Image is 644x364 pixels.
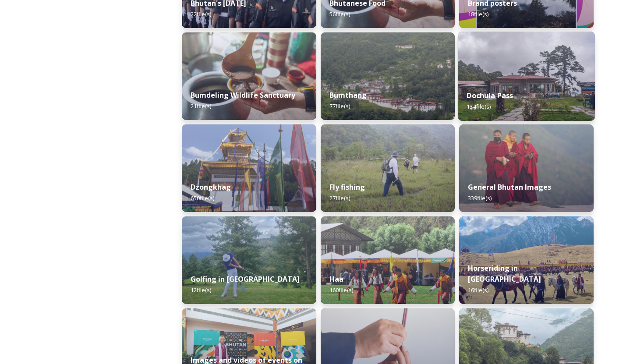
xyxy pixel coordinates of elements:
strong: Golfing in [GEOGRAPHIC_DATA] [191,274,300,284]
strong: General Bhutan Images [468,182,551,192]
span: 56 file(s) [329,10,350,18]
span: 18 file(s) [468,10,488,18]
span: 27 file(s) [329,194,350,202]
strong: Haa [329,274,343,284]
img: by%2520Ugyen%2520Wangchuk14.JPG [321,124,455,212]
strong: Horseriding in [GEOGRAPHIC_DATA] [468,263,541,284]
strong: Bumdeling Wildlife Sanctuary [191,90,295,100]
span: 22 file(s) [191,10,211,18]
img: Haa%2520Summer%2520Festival1.jpeg [321,216,455,304]
img: MarcusWestbergBhutanHiRes-23.jpg [459,124,594,212]
img: Bumdeling%2520090723%2520by%2520Amp%2520Sripimanwat-4%25202.jpg [182,32,316,120]
span: 160 file(s) [329,286,353,294]
img: Bumthang%2520180723%2520by%2520Amp%2520Sripimanwat-20.jpg [321,32,455,120]
span: 12 file(s) [191,286,211,294]
img: Festival%2520Header.jpg [182,124,316,212]
span: 77 file(s) [329,102,350,110]
span: 21 file(s) [191,102,211,110]
span: 650 file(s) [191,194,214,202]
img: Horseriding%2520in%2520Bhutan2.JPG [459,216,594,304]
strong: Dochula Pass [467,91,513,100]
strong: Bumthang [329,90,367,100]
span: 339 file(s) [468,194,492,202]
span: 134 file(s) [467,102,491,110]
img: IMG_0877.jpeg [182,216,316,304]
strong: Dzongkhag [191,182,231,192]
img: 2022-10-01%252011.41.43.jpg [458,32,595,121]
span: 16 file(s) [468,286,488,294]
strong: Fly fishing [329,182,365,192]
